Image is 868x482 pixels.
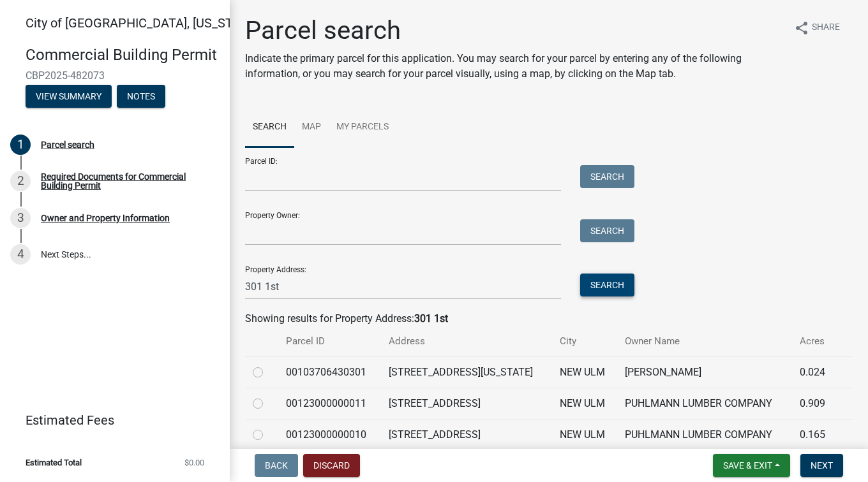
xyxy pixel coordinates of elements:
[414,312,448,325] strong: 301 1st
[278,326,381,356] th: Parcel ID
[552,356,617,388] td: NEW ULM
[294,107,329,148] a: Map
[245,107,294,148] a: Search
[10,135,31,155] div: 1
[580,165,634,188] button: Search
[10,244,31,265] div: 4
[552,326,617,356] th: City
[381,419,553,450] td: [STREET_ADDRESS]
[41,172,209,190] div: Required Documents for Commercial Building Permit
[580,274,634,296] button: Search
[784,15,850,40] button: shareShare
[381,388,553,419] td: [STREET_ADDRESS]
[329,107,396,148] a: My Parcels
[278,356,381,388] td: 00103706430301
[265,460,288,471] span: Back
[26,458,82,467] span: Estimated Total
[792,388,836,419] td: 0.909
[552,388,617,419] td: NEW ULM
[617,419,792,450] td: PUHLMANN LUMBER COMPANY
[792,326,836,356] th: Acres
[245,51,784,82] p: Indicate the primary parcel for this application. You may search for your parcel by entering any ...
[41,140,94,149] div: Parcel search
[723,460,772,471] span: Save & Exit
[184,458,204,467] span: $0.00
[41,214,170,223] div: Owner and Property Information
[10,171,31,191] div: 2
[278,388,381,419] td: 00123000000011
[800,454,843,477] button: Next
[381,356,553,388] td: [STREET_ADDRESS][US_STATE]
[381,326,553,356] th: Address
[552,419,617,450] td: NEW ULM
[117,92,165,102] wm-modal-confirm: Notes
[26,85,112,108] button: View Summary
[303,454,360,477] button: Discard
[278,419,381,450] td: 00123000000010
[617,388,792,419] td: PUHLMANN LUMBER COMPANY
[794,20,809,36] i: share
[792,419,836,450] td: 0.165
[26,15,258,31] span: City of [GEOGRAPHIC_DATA], [US_STATE]
[713,454,790,477] button: Save & Exit
[580,219,634,242] button: Search
[117,85,165,108] button: Notes
[26,69,204,82] span: CBP2025-482073
[245,311,853,326] div: Showing results for Property Address:
[811,460,833,471] span: Next
[792,356,836,388] td: 0.024
[245,15,784,46] h1: Parcel search
[617,356,792,388] td: [PERSON_NAME]
[255,454,298,477] button: Back
[812,20,840,36] span: Share
[10,208,31,228] div: 3
[26,92,112,102] wm-modal-confirm: Summary
[10,407,209,433] a: Estimated Fees
[26,46,220,64] h4: Commercial Building Permit
[617,326,792,356] th: Owner Name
